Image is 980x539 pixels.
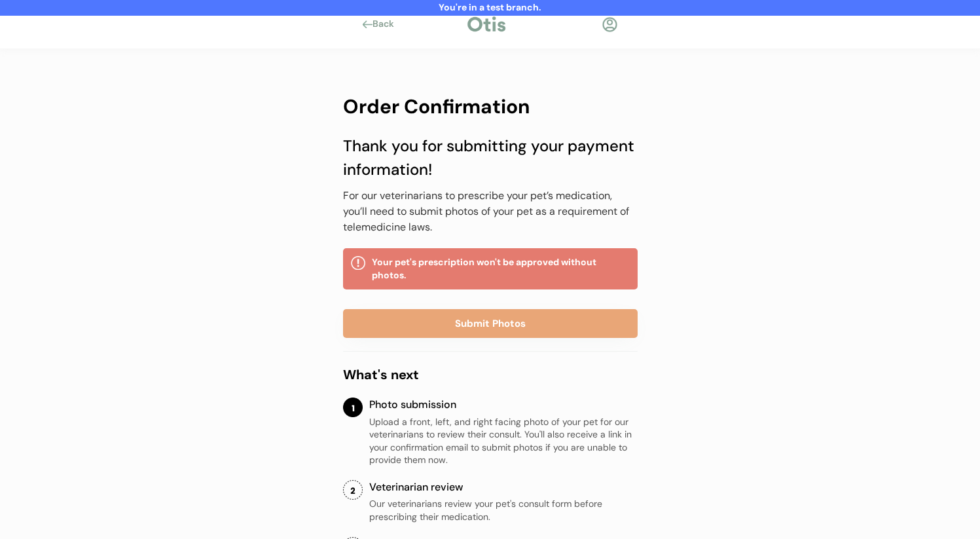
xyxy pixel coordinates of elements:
[372,256,630,282] div: Your pet's prescription won't be approved without photos.
[369,416,638,467] div: Upload a front, left, and right facing photo of your pet for our veterinarians to review their co...
[369,480,638,494] div: Veterinarian review
[343,365,638,384] div: What's next
[369,498,638,523] div: Our veterinarians review your pet's consult form before prescribing their medication.
[343,188,638,235] div: For our veterinarians to prescribe your pet’s medication, you’ll need to submit photos of your pe...
[343,309,638,338] button: Submit Photos
[372,18,402,31] div: Back
[343,134,638,181] div: Thank you for submitting your payment information!
[343,92,638,121] div: Order Confirmation
[369,398,638,412] div: Photo submission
